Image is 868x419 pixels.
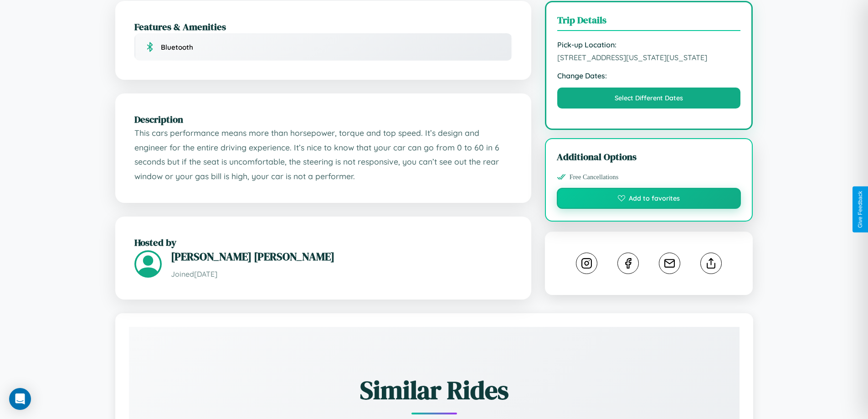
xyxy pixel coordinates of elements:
[557,53,741,62] span: [STREET_ADDRESS][US_STATE][US_STATE]
[557,71,741,80] strong: Change Dates:
[557,13,741,31] h3: Trip Details
[557,188,741,209] button: Add to favorites
[161,43,193,52] span: Bluetooth
[134,126,512,184] p: This cars performance means more than horsepower, torque and top speed. It’s design and engineer ...
[161,372,708,408] h2: Similar Rides
[134,236,512,249] h2: Hosted by
[557,40,741,49] strong: Pick-up Location:
[9,388,31,410] div: Open Intercom Messenger
[857,191,863,228] div: Give Feedback
[134,113,512,126] h2: Description
[171,268,512,281] p: Joined [DATE]
[557,150,741,163] h3: Additional Options
[557,88,741,109] button: Select Different Dates
[134,20,512,33] h2: Features & Amenities
[570,173,619,181] span: Free Cancellations
[171,249,512,264] h3: [PERSON_NAME] [PERSON_NAME]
